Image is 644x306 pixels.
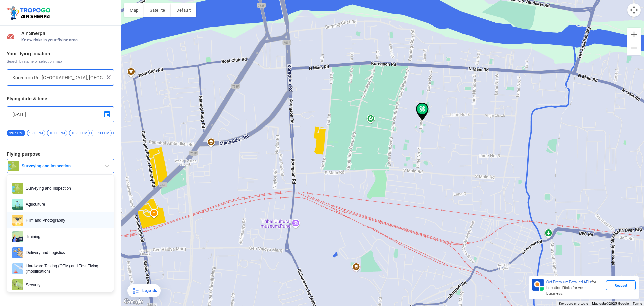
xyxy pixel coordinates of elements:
span: 9:30 PM [27,130,45,136]
img: agri.png [12,199,23,210]
span: 9:07 PM [7,130,25,136]
span: Delivery and Logistics [23,247,108,258]
span: Map data ©2025 Google [592,302,629,305]
img: ic_tgdronemaps.svg [5,5,53,20]
input: Select Date [12,110,108,118]
span: Air Sherpa [21,31,114,36]
img: Premium APIs [532,279,544,291]
button: Keyboard shortcuts [559,301,588,306]
img: survey.png [12,183,23,194]
div: Legends [140,287,157,295]
span: Training [23,231,108,242]
div: Request [606,280,636,290]
button: Zoom out [627,41,641,55]
span: Hardware Testing (OEM) and Test Flying (modification) [23,263,108,274]
button: Zoom in [627,28,641,41]
h3: Flying purpose [7,152,114,156]
img: film.png [12,215,23,226]
img: delivery.png [12,247,23,258]
span: 10:30 PM [69,130,90,136]
span: Surveying and Inspection [23,183,108,194]
span: 10:00 PM [47,130,67,136]
h3: Your flying location [7,51,114,56]
button: Map camera controls [627,3,641,17]
a: Open this area in Google Maps (opens a new window) [122,297,145,306]
button: Show street map [124,3,144,17]
img: Legends [131,287,140,295]
img: Google [122,297,145,306]
img: ic_close.png [105,74,112,81]
span: Get Premium Detailed APIs [546,279,591,284]
input: Search your flying location [12,73,103,82]
span: Search by name or select on map [7,59,114,64]
span: 11:00 PM [91,130,112,136]
button: Surveying and Inspection [7,159,114,173]
img: training.png [12,231,23,242]
img: ic_hardwaretesting.png [12,263,23,274]
a: Terms [633,302,642,305]
img: Risk Scores [7,32,15,40]
span: Know risks in your flying area [21,37,114,43]
ul: Surveying and Inspection [7,174,114,292]
button: Show satellite imagery [144,3,171,17]
img: survey.png [8,161,19,171]
span: Surveying and Inspection [19,163,103,169]
span: Film and Photography [23,215,108,226]
span: Security [23,279,108,290]
img: security.png [12,279,23,290]
h3: Flying date & time [7,96,114,101]
span: 11:30 PM [113,130,134,136]
div: for Location Risks for your business. [544,279,606,297]
span: Agriculture [23,199,108,210]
